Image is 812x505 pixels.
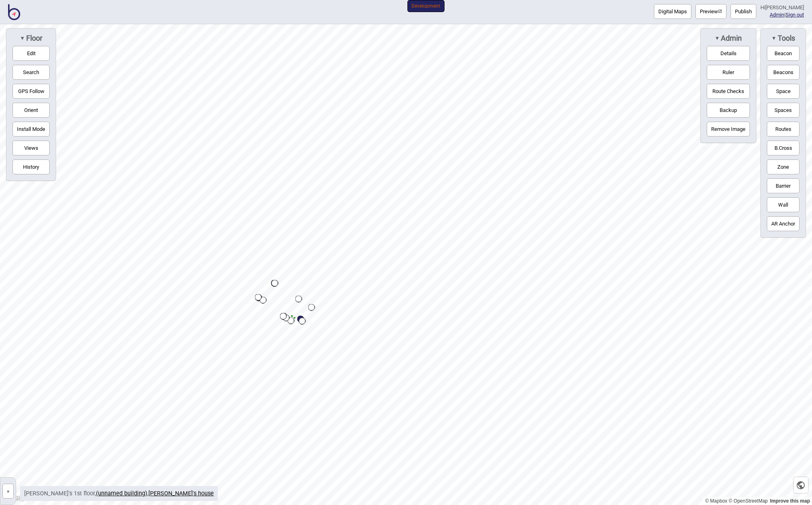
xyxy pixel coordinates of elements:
button: Routes [767,122,799,137]
div: Map marker [255,294,262,301]
button: Details [707,46,750,61]
button: Preview [695,4,726,19]
span: , [96,490,148,497]
a: Mapbox logo [2,493,38,503]
span: | [770,12,785,18]
button: Remove Image [707,122,750,137]
button: AR Anchor [767,216,799,231]
div: Map marker [308,304,315,311]
span: Floor [25,34,42,43]
a: [PERSON_NAME]'s house [148,490,214,497]
a: Previewpreview [695,4,726,19]
div: Map marker [271,280,278,287]
button: Barrier [767,178,799,193]
button: Install Mode [13,122,50,137]
img: preview [718,9,722,13]
span: ▼ [20,35,25,41]
button: » [2,484,14,499]
button: Ruler [707,65,750,80]
a: Mapbox [705,498,727,504]
div: Map marker [299,318,306,325]
div: Map marker [288,317,294,324]
a: Map feedback [770,498,810,504]
a: Admin [770,12,784,18]
div: Map marker [280,313,287,320]
span: Tools [777,34,795,43]
button: Publish [731,4,756,19]
button: Space [767,84,799,99]
a: (unnamed building) [96,490,147,497]
button: Digital Maps [654,4,691,19]
div: Map marker [260,297,267,304]
button: GPS Follow [13,84,50,99]
div: Map marker [297,316,304,323]
div: Hi [PERSON_NAME] [760,4,804,11]
button: Edit [13,46,50,61]
button: Sign out [785,12,804,18]
button: Zone [767,159,799,174]
div: Map marker [295,296,302,302]
button: Spaces [767,103,799,118]
button: B.Cross [767,141,799,155]
a: OpenStreetMap [729,498,768,504]
span: ▼ [771,35,776,41]
button: Views [13,141,50,155]
img: BindiMaps CMS [8,4,20,20]
button: Route Checks [707,84,750,99]
button: Orient [13,103,50,118]
button: Backup [707,103,750,118]
button: Beacons [767,65,799,80]
span: Admin [720,34,742,43]
div: Map marker [289,315,296,322]
div: Map marker [271,280,278,287]
button: Wall [767,197,799,212]
a: » [0,486,16,495]
button: History [13,159,50,174]
span: ▼ [715,35,720,41]
button: Search [13,65,50,80]
button: Beacon [767,46,799,61]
